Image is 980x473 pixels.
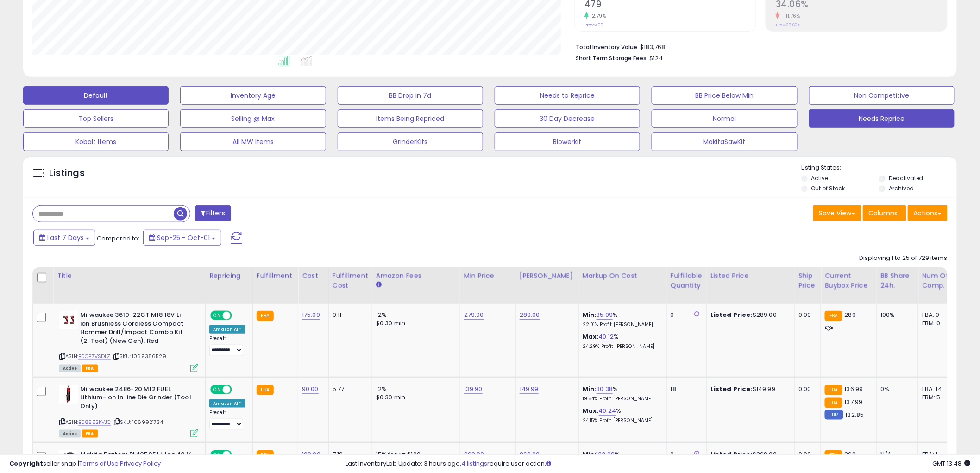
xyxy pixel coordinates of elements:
[79,459,119,468] a: Terms of Use
[257,311,274,321] small: FBA
[333,311,365,319] div: 9.11
[495,132,640,151] button: Blowerkit
[880,385,911,393] div: 0%
[376,319,453,328] div: $0.30 min
[180,132,326,151] button: All MW Items
[195,205,231,221] button: Filters
[825,271,873,290] div: Current Buybox Price
[845,385,863,393] span: 136.99
[80,385,193,413] b: Milwaukee 2486-20 M12 FUEL Lithium-Ion In line Die Grinder (Tool Only)
[583,417,660,424] p: 24.15% Profit [PERSON_NAME]
[802,164,957,172] p: Listing States:
[376,385,453,393] div: 12%
[59,311,78,329] img: 3173Juzp8NL._SL40_.jpg
[889,184,914,192] label: Archived
[211,385,223,393] span: ON
[922,385,953,393] div: FBA: 14
[157,233,210,242] span: Sep-25 - Oct-01
[846,410,864,419] span: 132.85
[257,271,294,281] div: Fulfillment
[376,281,382,289] small: Amazon Fees.
[59,385,198,436] div: ASIN:
[652,86,797,105] button: BB Price Below Min
[869,208,898,218] span: Columns
[798,271,817,290] div: Ship Price
[583,271,663,281] div: Markup on Cost
[209,325,245,334] div: Amazon AI *
[776,22,800,28] small: Prev: 38.60%
[23,132,169,151] button: Kobalt Items
[652,132,797,151] button: MakitaSawKit
[209,399,245,408] div: Amazon AI *
[922,319,953,328] div: FBM: 0
[811,174,829,182] label: Active
[813,205,861,221] button: Save View
[583,385,660,402] div: %
[583,311,660,328] div: %
[23,109,169,128] button: Top Sellers
[589,13,606,19] small: 2.79%
[57,271,201,281] div: Title
[376,393,453,402] div: $0.30 min
[143,230,221,246] button: Sep-25 - Oct-01
[338,132,483,151] button: GrinderKits
[880,271,914,290] div: BB Share 24h.
[495,109,640,128] button: 30 Day Decrease
[464,385,483,394] a: 139.90
[376,311,453,319] div: 12%
[710,385,787,393] div: $149.99
[825,410,843,420] small: FBM
[82,365,98,372] span: FBA
[211,312,223,320] span: ON
[798,311,814,319] div: 0.00
[922,393,953,402] div: FBM: 5
[860,254,948,263] div: Displaying 1 to 25 of 729 items
[520,385,539,394] a: 149.99
[464,271,512,281] div: Min Price
[180,109,326,128] button: Selling @ Max
[112,353,166,360] span: | SKU: 1069386529
[710,271,791,281] div: Listed Price
[464,310,484,320] a: 279.00
[49,167,85,180] h5: Listings
[495,86,640,105] button: Needs to Reprice
[302,385,319,394] a: 90.00
[583,343,660,350] p: 24.29% Profit [PERSON_NAME]
[710,385,753,393] b: Listed Price:
[649,54,663,63] span: $124
[59,385,78,404] img: 316w80ElCOL._SL40_.jpg
[576,54,648,62] b: Short Term Storage Fees:
[811,184,845,192] label: Out of Stock
[33,230,95,246] button: Last 7 Days
[576,41,941,52] li: $183,768
[583,406,599,415] b: Max:
[82,430,98,438] span: FBA
[583,385,597,393] b: Min:
[180,86,326,105] button: Inventory Age
[333,385,365,393] div: 5.77
[652,109,797,128] button: Normal
[583,333,660,350] div: %
[209,410,245,430] div: Preset:
[80,311,193,347] b: Milwaukee 3610-22CT M18 18V Li-ion Brushless Cordless Compact Hammer Drill/Impact Combo Kit (2-To...
[933,459,971,468] span: 2025-10-9 13:48 GMT
[599,406,616,416] a: 40.24
[113,418,163,426] span: | SKU: 1069921734
[908,205,948,221] button: Actions
[78,353,111,360] a: B0CP7VSDLZ
[47,233,84,242] span: Last 7 Days
[333,271,368,290] div: Fulfillment Cost
[583,310,597,319] b: Min:
[578,267,666,304] th: The percentage added to the cost of goods (COGS) that forms the calculator for Min & Max prices.
[257,385,274,395] small: FBA
[9,459,43,468] strong: Copyright
[583,407,660,424] div: %
[376,271,456,281] div: Amazon Fees
[710,310,753,319] b: Listed Price:
[710,311,787,319] div: $289.00
[599,332,614,341] a: 40.12
[825,311,842,321] small: FBA
[825,385,842,395] small: FBA
[209,271,249,281] div: Repricing
[23,86,169,105] button: Default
